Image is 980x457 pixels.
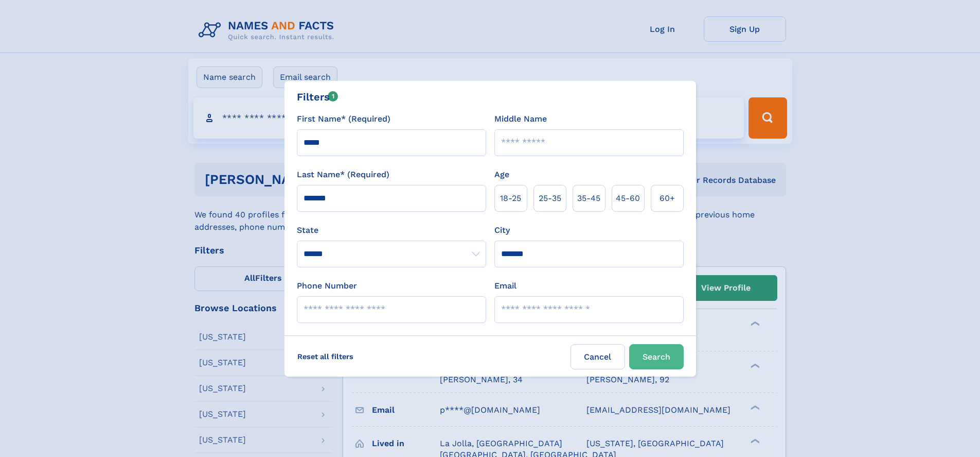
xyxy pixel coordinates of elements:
label: City [494,224,510,236]
label: Last Name* (Required) [297,168,389,181]
span: 35‑45 [577,192,600,205]
span: 25‑35 [539,192,561,205]
label: Email [494,280,516,292]
span: 18‑25 [500,192,521,205]
label: Phone Number [297,280,357,292]
label: Cancel [571,344,625,369]
span: 45‑60 [616,192,640,205]
label: First Name* (Required) [297,113,390,125]
label: Middle Name [494,113,547,125]
div: Filters [297,89,338,105]
label: Reset all filters [291,344,360,369]
label: Age [494,168,509,181]
span: 60+ [660,192,675,205]
label: State [297,224,486,236]
button: Search [629,344,684,369]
